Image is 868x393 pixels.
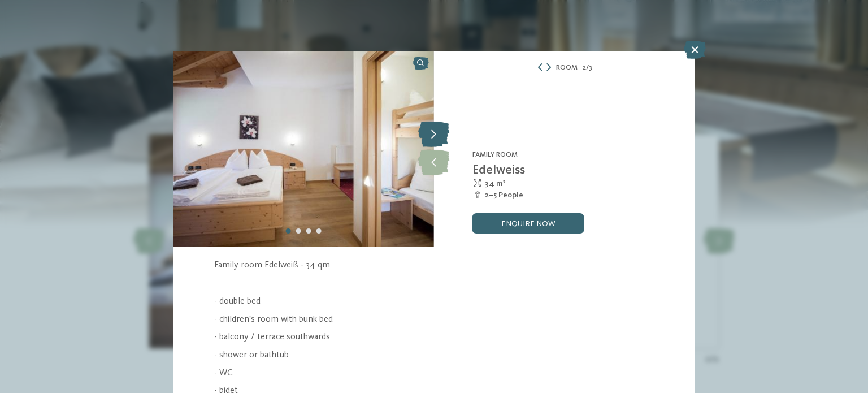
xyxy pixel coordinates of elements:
[316,228,322,234] div: Carousel Page 4
[286,228,291,234] div: Carousel Page 1 (Current Slide)
[214,331,654,344] p: - balcony / terrace southwards
[214,367,654,380] p: - WC
[472,151,518,158] span: Family room
[214,349,654,362] p: - shower or bathtub
[472,213,584,234] a: enquire now
[214,295,654,308] p: - double bed
[173,51,434,247] img: Edelweiss
[556,63,578,73] span: Room
[589,63,592,73] span: 3
[583,63,586,73] span: 2
[485,189,523,201] span: 2–5 People
[214,259,654,272] p: Family room Edelweiß - 34 qm
[214,313,654,326] p: - children's room with bunk bed
[306,228,311,234] div: Carousel Page 3
[296,228,301,234] div: Carousel Page 2
[472,164,525,176] span: Edelweiss
[485,178,506,189] span: 34 m²
[586,63,589,73] span: /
